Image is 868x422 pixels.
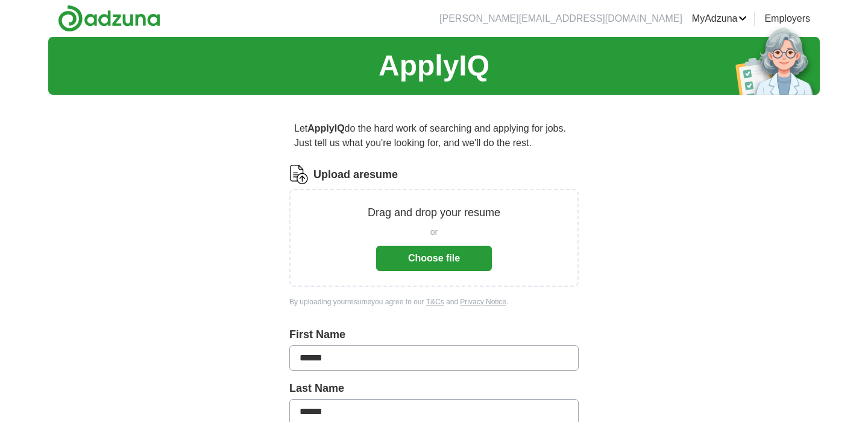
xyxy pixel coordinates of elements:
p: Let do the hard work of searching and applying for jobs. Just tell us what you're looking for, an... [289,117,579,155]
img: CV Icon [289,165,309,184]
a: Employers [764,11,810,26]
h1: ApplyIQ [379,44,489,88]
label: First Name [289,327,579,343]
strong: ApplyIQ [307,123,344,133]
label: Upload a resume [313,167,398,183]
a: T&Cs [426,298,444,306]
button: Choose file [376,246,492,271]
label: Last Name [289,380,579,397]
a: Privacy Notice [460,298,506,306]
a: MyAdzuna [692,11,747,26]
div: By uploading your resume you agree to our and . [289,296,579,307]
p: Drag and drop your resume [368,205,500,221]
li: [PERSON_NAME][EMAIL_ADDRESS][DOMAIN_NAME] [439,11,682,26]
img: Adzuna logo [58,5,160,32]
span: or [430,226,438,238]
